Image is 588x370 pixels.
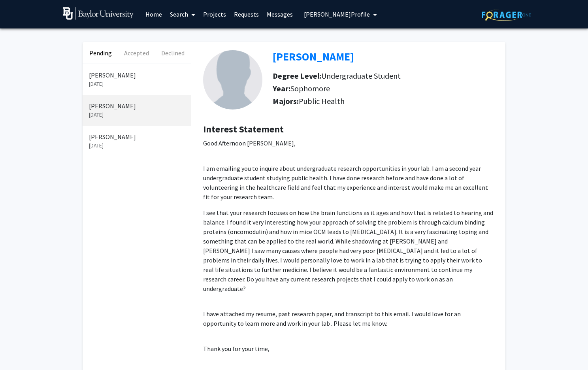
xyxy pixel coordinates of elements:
[119,42,155,64] button: Accepted
[290,83,330,93] span: Sophomore
[6,334,34,364] iframe: Chat
[203,138,494,148] p: Good Afternoon [PERSON_NAME],
[299,96,345,106] span: Public Health
[304,10,370,18] span: [PERSON_NAME] Profile
[89,132,185,142] p: [PERSON_NAME]
[141,0,166,28] a: Home
[273,83,290,93] b: Year:
[89,111,185,119] p: [DATE]
[203,344,494,353] p: Thank you for your time,
[203,123,284,135] b: Interest Statement
[273,49,354,64] b: [PERSON_NAME]
[63,7,134,20] img: Baylor University Logo
[89,142,185,150] p: [DATE]
[230,0,263,28] a: Requests
[203,50,262,109] img: Profile Picture
[89,80,185,88] p: [DATE]
[199,0,230,28] a: Projects
[273,49,354,64] a: Opens in a new tab
[263,0,297,28] a: Messages
[203,208,494,293] p: I see that your research focuses on how the brain functions as it ages and how that is related to...
[273,96,299,106] b: Majors:
[203,309,494,328] p: I have attached my resume, past research paper, and transcript to this email. I would love for an...
[89,101,185,111] p: [PERSON_NAME]
[321,71,401,81] span: Undergraduate Student
[203,164,494,202] p: I am emailing you to inquire about undergraduate research opportunities in your lab. I am a secon...
[482,9,531,21] img: ForagerOne Logo
[155,42,191,64] button: Declined
[89,70,185,80] p: [PERSON_NAME]
[83,42,119,64] button: Pending
[166,0,199,28] a: Search
[273,71,321,81] b: Degree Level:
